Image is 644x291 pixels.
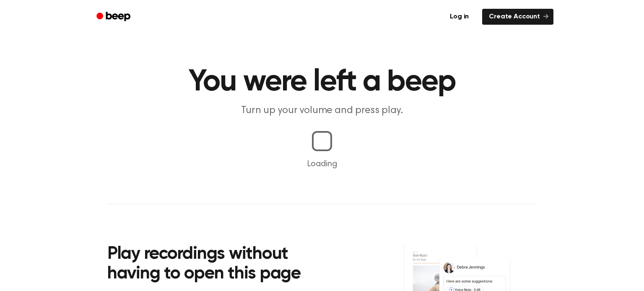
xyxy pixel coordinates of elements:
[482,9,553,25] a: Create Account
[10,158,634,170] p: Loading
[441,7,477,26] a: Log in
[161,104,483,118] p: Turn up your volume and press play.
[107,67,537,97] h1: You were left a beep
[107,245,333,284] h2: Play recordings without having to open this page
[91,9,138,25] a: Beep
